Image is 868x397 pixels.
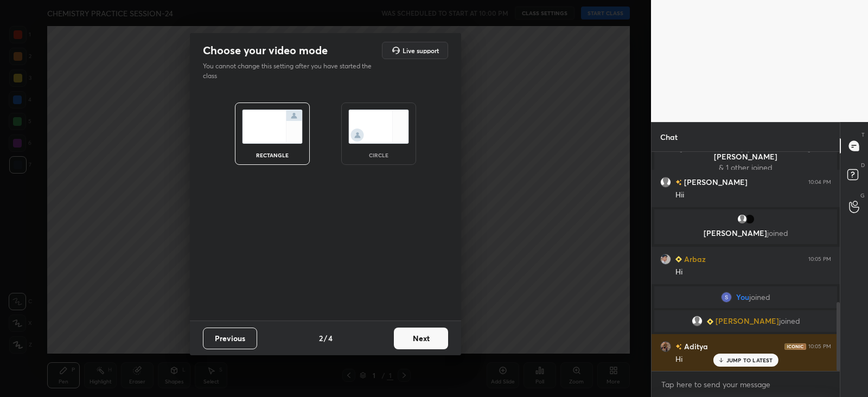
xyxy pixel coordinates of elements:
h2: Choose your video mode [203,43,328,57]
img: Learner_Badge_beginner_1_8b307cf2a0.svg [707,318,713,325]
img: 672f71dacc374cfd95826c42b048f127.jpg [744,214,755,225]
div: 10:05 PM [808,343,831,350]
img: default.png [660,177,671,188]
img: default.png [737,214,748,225]
div: Hii [675,190,831,201]
div: Hi [675,354,831,365]
p: D [861,161,865,169]
h6: Arbaz [682,253,706,265]
div: rectangle [251,152,294,158]
h4: 4 [328,332,333,344]
div: 10:05 PM [808,256,831,262]
img: Learner_Badge_beginner_1_8b307cf2a0.svg [675,256,682,262]
img: circleScreenIcon.acc0effb.svg [348,110,409,144]
span: [PERSON_NAME] [716,317,779,325]
p: G [860,191,865,200]
h5: Live support [403,47,439,54]
h6: Aditya [682,341,708,352]
p: [PERSON_NAME], [PERSON_NAME], [PERSON_NAME] [661,144,831,161]
p: Chat [652,123,686,151]
p: JUMP TO LATEST [726,357,773,363]
span: joined [749,293,770,302]
h6: [PERSON_NAME] [682,176,748,188]
img: c6a7ba527746408d88fc607ad1d45715.jpg [660,254,671,265]
div: grid [652,152,840,371]
p: [PERSON_NAME] [661,229,831,238]
div: Hi [675,267,831,278]
img: no-rating-badge.077c3623.svg [675,180,682,185]
span: joined [767,228,788,238]
div: circle [357,152,400,158]
button: Previous [203,328,257,349]
img: default.png [692,316,703,326]
button: Next [394,328,448,349]
h4: / [324,332,327,344]
img: 34a23a592f994b988c33a77c26757bad.jpg [660,341,671,352]
p: T [861,131,865,139]
img: no-rating-badge.077c3623.svg [675,344,682,350]
span: joined [779,317,800,325]
p: You cannot change this setting after you have started the class [203,61,379,81]
img: bb95df82c44d47e1b2999f09e70f07e1.35099235_3 [721,292,732,303]
span: You [736,293,749,302]
p: & 1 other joined [661,163,831,172]
div: 10:04 PM [808,179,831,185]
img: iconic-dark.1390631f.png [784,343,806,350]
h4: 2 [319,332,323,344]
img: normalScreenIcon.ae25ed63.svg [242,110,303,144]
